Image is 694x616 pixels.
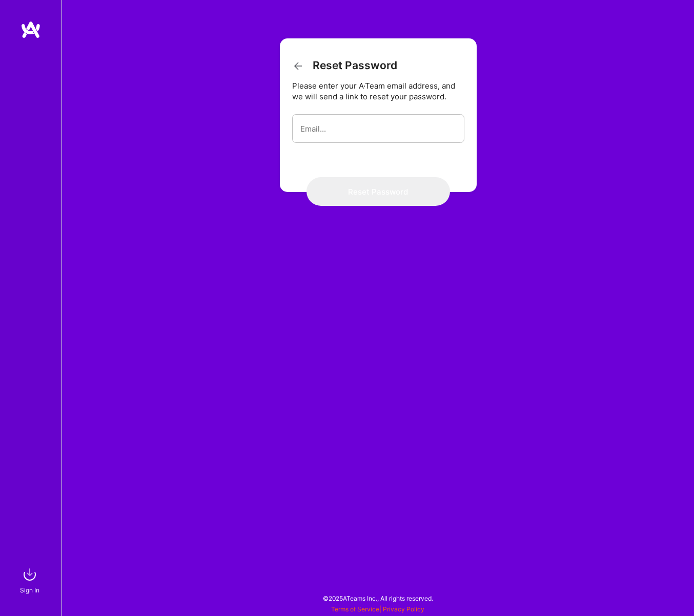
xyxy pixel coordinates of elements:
[292,80,464,102] div: Please enter your A·Team email address, and we will send a link to reset your password.
[383,605,424,613] a: Privacy Policy
[292,59,397,72] h3: Reset Password
[20,585,39,596] div: Sign In
[331,605,379,613] a: Terms of Service
[331,605,424,613] span: |
[300,116,456,142] input: Email...
[292,60,304,72] i: icon ArrowBack
[22,564,40,596] a: sign inSign In
[19,564,40,585] img: sign in
[21,20,41,39] img: logo
[307,177,450,206] button: Reset Password
[62,585,694,611] div: © 2025 ATeams Inc., All rights reserved.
